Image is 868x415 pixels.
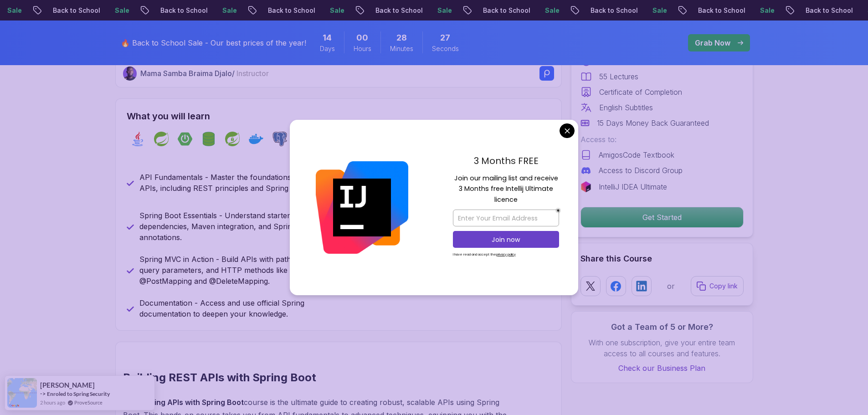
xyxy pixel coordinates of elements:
[749,6,778,15] p: Sale
[354,44,371,53] span: Hours
[396,31,407,44] span: 28 Minutes
[225,132,240,146] img: spring-security logo
[178,132,192,146] img: spring-boot logo
[40,381,95,389] span: [PERSON_NAME]
[356,31,368,44] span: 0 Hours
[319,6,348,15] p: Sale
[580,363,744,374] a: Check our Business Plan
[599,71,638,82] p: 55 Lectures
[667,281,675,292] p: or
[580,337,744,359] p: With one subscription, give your entire team access to all courses and features.
[599,165,683,176] p: Access to Discord Group
[140,68,269,79] p: Mama Samba Braima Djalo /
[139,172,333,194] p: API Fundamentals - Master the foundations of building APIs, including REST principles and Spring ...
[40,390,46,397] span: ->
[365,6,426,15] p: Back to School
[691,276,744,296] button: Copy link
[137,398,244,407] strong: Building APIs with Spring Boot
[7,378,37,408] img: provesource social proof notification image
[249,132,263,146] img: docker logo
[642,6,671,15] p: Sale
[139,210,333,243] p: Spring Boot Essentials - Understand starter dependencies, Maven integration, and Spring Boot anno...
[320,44,335,53] span: Days
[127,110,550,123] h2: What you will learn
[211,6,241,15] p: Sale
[687,6,749,15] p: Back to School
[599,102,653,113] p: English Subtitles
[257,6,319,15] p: Back to School
[154,132,169,146] img: spring logo
[123,370,511,385] h2: Building REST APIs with Spring Boot
[139,254,333,287] p: Spring MVC in Action - Build APIs with path variables, query parameters, and HTTP methods like @P...
[597,118,709,128] p: 15 Days Money Back Guaranteed
[432,44,459,53] span: Seconds
[580,207,744,228] button: Get Started
[580,321,744,333] h3: Got a Team of 5 or More?
[104,6,133,15] p: Sale
[534,6,563,15] p: Sale
[139,297,333,319] p: Documentation - Access and use official Spring documentation to deepen your knowledge.
[472,6,534,15] p: Back to School
[236,69,269,78] span: Instructor
[74,399,103,406] a: ProveSource
[42,6,104,15] p: Back to School
[580,252,744,265] h2: Share this Course
[695,37,730,48] p: Grab Now
[201,132,216,146] img: spring-data-jpa logo
[272,132,287,146] img: postgres logo
[795,6,857,15] p: Back to School
[149,6,211,15] p: Back to School
[121,37,306,48] p: 🔥 Back to School Sale - Our best prices of the year!
[580,134,744,145] p: Access to:
[130,132,145,146] img: java logo
[599,181,667,192] p: IntelliJ IDEA Ultimate
[580,6,642,15] p: Back to School
[440,31,450,44] span: 27 Seconds
[390,44,413,53] span: Minutes
[580,181,591,192] img: jetbrains logo
[581,207,743,227] p: Get Started
[123,67,137,81] img: Nelson Djalo
[426,6,456,15] p: Sale
[47,390,110,397] a: Enroled to Spring Security
[599,87,682,97] p: Certificate of Completion
[323,31,332,44] span: 14 Days
[40,399,65,406] span: 2 hours ago
[599,149,674,160] p: AmigosCode Textbook
[709,282,738,291] p: Copy link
